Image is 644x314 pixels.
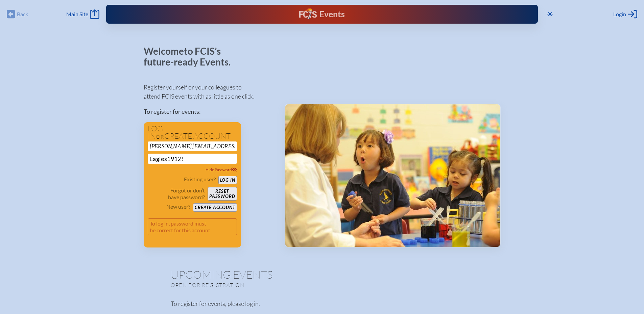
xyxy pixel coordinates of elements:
button: Log in [218,176,237,184]
span: Main Site [66,11,88,18]
p: To log in, password must be correct for this account [148,218,237,235]
div: FCIS Events — Future ready [225,8,419,20]
span: Hide Password [206,167,237,172]
h1: Log in create account [148,125,237,140]
span: Login [613,11,626,18]
span: or [156,133,164,140]
p: New user? [166,203,190,210]
p: To register for events, please log in. [171,299,474,308]
a: Main Site [66,9,99,19]
p: Forgot or don’t have password? [148,187,205,201]
p: Open for registration [171,282,349,288]
button: Create account [193,203,237,212]
h1: Upcoming Events [171,269,474,280]
p: Welcome to FCIS’s future-ready Events. [144,46,238,67]
input: Email [148,141,237,151]
p: Register yourself or your colleagues to attend FCIS events with as little as one click. [144,83,274,101]
button: Resetpassword [208,187,237,201]
input: Password [148,154,237,164]
img: Events [285,104,500,247]
p: To register for events: [144,107,274,116]
p: Existing user? [184,176,216,183]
